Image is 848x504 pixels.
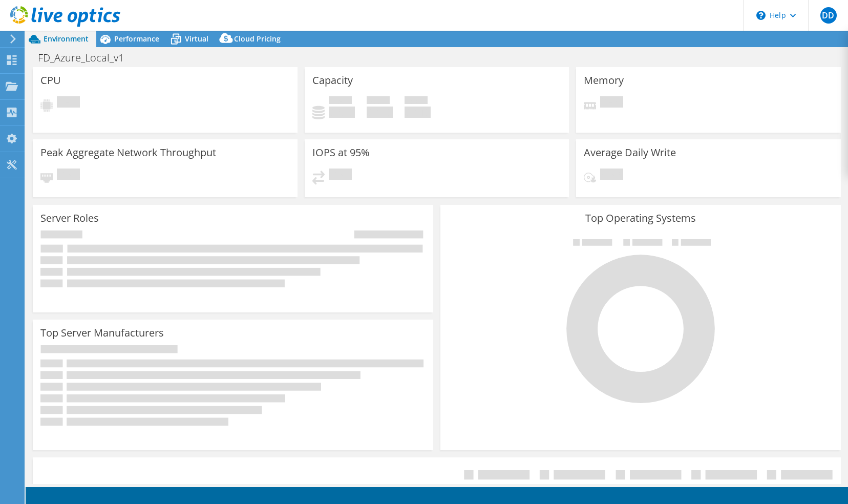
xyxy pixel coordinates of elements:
h3: Peak Aggregate Network Throughput [40,147,216,158]
span: Pending [57,96,80,110]
h4: 0 GiB [405,107,431,118]
h3: Capacity [312,75,353,86]
h4: 0 GiB [367,107,393,118]
h3: CPU [40,75,61,86]
span: Virtual [185,34,208,44]
span: Pending [329,169,352,182]
span: Free [367,96,390,107]
svg: \n [756,11,766,20]
h4: 0 GiB [329,107,355,118]
span: Pending [57,169,80,182]
span: Pending [600,169,623,182]
h3: Memory [584,75,624,86]
h3: Server Roles [40,213,99,224]
h3: IOPS at 95% [312,147,370,158]
span: Cloud Pricing [234,34,281,44]
span: Pending [600,96,623,110]
h3: Average Daily Write [584,147,676,158]
span: DD [820,7,837,24]
span: Environment [44,34,89,44]
h3: Top Server Manufacturers [40,327,164,339]
span: Used [329,96,352,107]
h1: FD_Azure_Local_v1 [33,52,140,64]
span: Total [405,96,428,107]
h3: Top Operating Systems [448,213,833,224]
span: Performance [114,34,159,44]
